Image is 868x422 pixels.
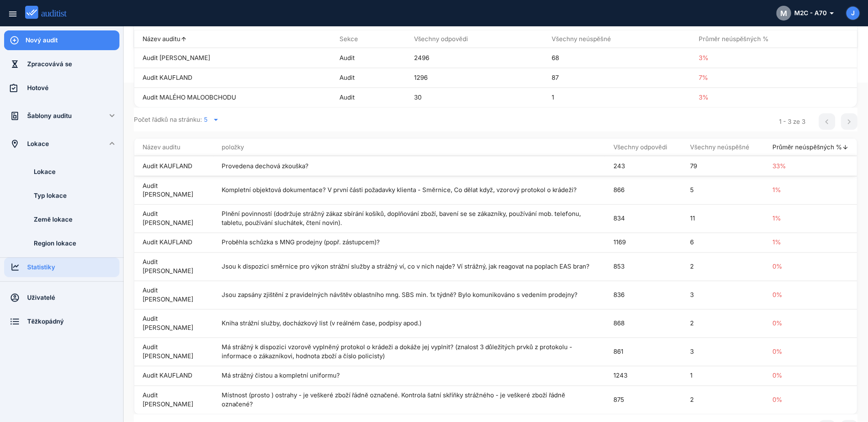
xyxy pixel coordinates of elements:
span: 1% [772,215,781,223]
a: Těžkopádný [4,312,119,332]
td: 2496 [406,48,544,68]
div: 1 - 3 ze 3 [779,117,806,127]
td: Audit [PERSON_NAME] [134,309,213,338]
th: Všechny odpovědi: Neseřazeno. Aktivací seřadíte vzestupně. [605,139,682,156]
span: 0% [772,396,782,404]
button: J [846,6,861,21]
span: 3% [699,54,709,62]
th: Sekce: Neseřazeno. Aktivací seřadíte vzestupně. [331,30,406,48]
div: Typ lokace [34,191,119,200]
div: Lokace [27,139,96,148]
a: Statistiky [4,257,119,277]
a: Země lokace [4,210,119,230]
a: Typ lokace [4,186,119,206]
i: arrow_upward [842,144,849,151]
div: 5 [204,116,208,123]
td: 836 [605,281,682,309]
td: Jsou k dispozici směrnice pro výkon strážní služby a strážný ví, co v nich najde? Ví strážný, jak... [213,253,605,281]
td: 2 [682,309,764,338]
font: Průměr neúspěšných % [699,35,769,43]
td: 861 [605,338,682,366]
td: 5 [682,176,764,204]
a: Hotové [4,78,119,98]
td: 868 [605,309,682,338]
span: 1% [772,239,781,246]
td: Místnost (prosto ) ostrahy - je veškeré zboží řádně označené. Kontrola šatní skříňky strážného - ... [213,386,605,414]
td: 1 [544,88,691,107]
span: J [852,9,855,18]
td: 2 [682,386,764,414]
td: 1243 [605,366,682,386]
font: Průměr neúspěšných % [772,143,842,151]
a: Zpracovává se [4,54,119,74]
font: Název auditu [143,35,180,43]
td: Audit [PERSON_NAME] [134,48,331,68]
td: 30 [406,88,544,107]
span: 0% [772,348,782,356]
font: Sekce [339,35,358,43]
span: 7% [699,74,709,81]
div: Lokace [34,167,119,176]
i: arrow_drop_down [211,115,221,125]
th: Průměr neúspěšných %: Neseřazeno. Aktivací seřadíte vzestupně. [691,30,857,48]
font: Všechny neúspěšné [690,143,749,151]
font: Počet řádků na stránku: [134,115,202,125]
a: Lokace [4,134,96,154]
font: Všechny neúspěšné [552,35,611,43]
td: Audit [PERSON_NAME] [134,176,213,204]
td: Provedena dechová zkouška? [213,156,605,176]
span: 0% [772,263,782,271]
td: Jsou zapsány zjištění z pravidelných návštěv oblastního mng. SBS min. 1x týdně? Bylo komunikováno... [213,281,605,309]
th: Průměr neúspěšných %: Řazeno sestupně. Aktivací odstraníte třídění. [764,139,857,156]
div: Těžkopádný [27,317,119,326]
td: 87 [544,68,691,88]
td: 853 [605,253,682,281]
td: Proběhla schůzka s MNG prodejny (popř. zástupcem)? [213,233,605,253]
td: 3 [682,281,764,309]
font: položky [222,143,244,151]
td: 6 [682,233,764,253]
a: Region lokace [4,234,119,253]
div: Hotové [27,83,119,93]
a: Šablony auditu [4,106,96,126]
td: Má strážný čistou a kompletní uniformu? [213,366,605,386]
i: arrow_upward [180,36,187,42]
th: Název auditu: Seřazeno vzestupně. Aktivujte pro řazení sestupně. [134,30,331,48]
td: Audit [331,88,406,107]
td: Audit [PERSON_NAME] [134,386,213,414]
td: Audit MALÉHO MALOOBCHODU [134,88,331,107]
th: Všechny neúspěšné: Neseřazeno. Aktivací seřadíte vzestupně. [544,30,691,48]
i: keyboard_arrow_down [107,111,117,121]
button: MM2C - A70 [770,3,840,23]
td: 3 [682,338,764,366]
td: 1296 [406,68,544,88]
div: Zpracovává se [27,60,119,69]
td: 2 [682,253,764,281]
td: Audit [PERSON_NAME] [134,338,213,366]
font: Všechny odpovědi [613,143,667,151]
td: 79 [682,156,764,176]
td: Audit [331,48,406,68]
td: Audit KAUFLAND [134,366,213,386]
td: 11 [682,204,764,233]
div: Uživatelé [27,293,119,302]
td: Audit [PERSON_NAME] [134,253,213,281]
div: Šablony auditu [27,111,96,121]
td: Plnění povinností (dodržuje strážný zákaz sbírání košíků, doplňování zboží, bavení se se zákazník... [213,204,605,233]
td: 68 [544,48,691,68]
span: 1% [772,186,781,194]
td: 1169 [605,233,682,253]
td: 866 [605,176,682,204]
td: Kompletní objektová dokumentace? V první části požadavky klienta - Směrnice, Co dělat když, vzoro... [213,176,605,204]
div: Země lokace [34,215,119,224]
td: Kniha strážní služby, docházkový list (v reálném čase, podpisy apod.) [213,309,605,338]
td: Audit [331,68,406,88]
td: 1 [682,366,764,386]
span: M [781,8,788,19]
td: Audit [PERSON_NAME] [134,281,213,309]
th: Všechny odpovědi: Neseřazeno. Aktivací seřadíte vzestupně. [406,30,544,48]
th: items: Neseřazeno. Aktivací seřadíte vzestupně. [213,139,605,156]
td: 243 [605,156,682,176]
img: auditist_logo_new.svg [25,6,74,19]
td: Audit KAUFLAND [134,68,331,88]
